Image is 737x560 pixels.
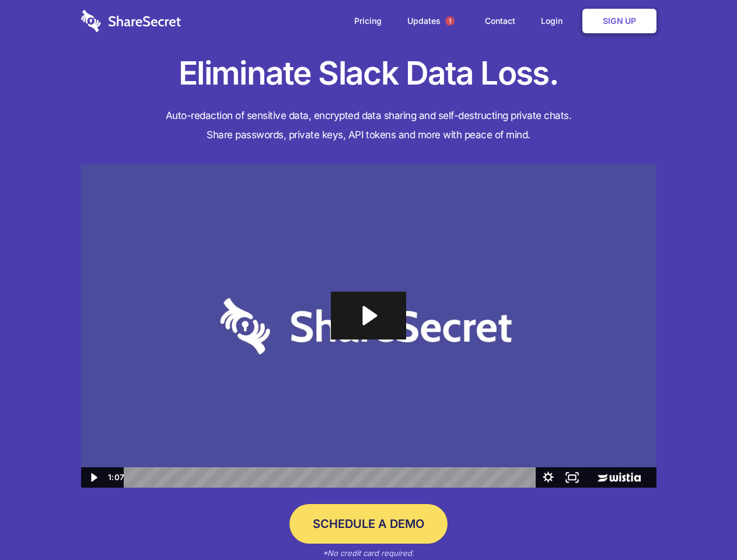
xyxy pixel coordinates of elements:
[343,3,393,39] a: Pricing
[289,504,448,544] a: Schedule a Demo
[679,502,723,546] iframe: Drift Widget Chat Controller
[584,467,656,488] a: Wistia Logo -- Learn More
[81,52,656,94] h1: Eliminate Slack Data Loss.
[81,467,105,488] button: Play Video
[529,3,580,39] a: Login
[323,548,414,558] em: *No credit card required.
[81,10,181,32] img: logo-wordmark-white-trans-d4663122ce5f474addd5e946df7df03e33cb6a1c49d2221995e7729f52c070b2.svg
[81,106,656,145] h4: Auto-redaction of sensitive data, encrypted data sharing and self-destructing private chats. Shar...
[445,16,455,26] span: 1
[536,467,560,488] button: Show settings menu
[81,164,656,488] img: Sharesecret
[560,467,584,488] button: Fullscreen
[473,3,527,39] a: Contact
[133,467,530,488] div: Playbar
[582,9,656,33] a: Sign Up
[331,292,406,339] button: Play Video: Sharesecret Slack Extension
